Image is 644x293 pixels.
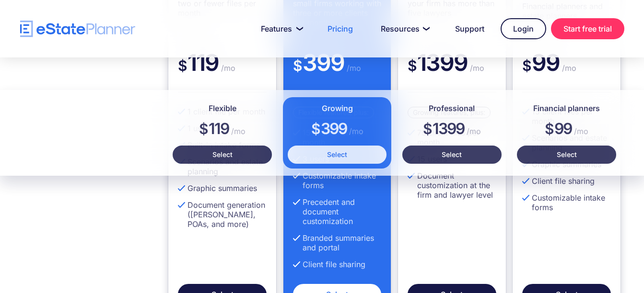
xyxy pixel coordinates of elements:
div: 399 [288,114,387,146]
li: Customizable intake forms [293,171,382,190]
a: Select [402,146,502,164]
a: Select [173,146,272,164]
span: $ [178,57,187,74]
span: /mo [219,63,235,73]
h4: Professional [402,102,502,114]
a: Features [249,19,311,38]
span: /mo [344,63,361,73]
a: Select [288,146,387,164]
span: /mo [464,126,481,136]
li: Precedent and document customization [293,197,382,226]
span: $ [408,57,417,74]
div: 99 [522,48,611,92]
li: Client file sharing [522,176,611,186]
span: $ [423,120,433,137]
li: Branded summaries and portal [293,233,382,252]
a: home [20,21,135,37]
a: Login [501,18,546,39]
span: $ [293,57,303,74]
li: Document customization at the firm and lawyer level [408,171,496,200]
div: 119 [173,114,272,146]
a: Start free trial [551,18,624,39]
h4: Growing [288,102,387,114]
a: Support [444,19,496,38]
li: Document generation ([PERSON_NAME], POAs, and more) [178,200,267,229]
span: /mo [229,126,246,136]
div: 1399 [402,114,502,146]
h4: Financial planners [517,102,616,114]
h4: Flexible [173,102,272,114]
span: /mo [468,63,484,73]
span: $ [311,120,321,137]
div: 1399 [408,48,496,92]
div: 399 [293,48,382,92]
a: Resources [369,19,439,38]
span: $ [522,57,532,74]
span: /mo [560,63,576,73]
span: $ [545,120,554,137]
div: 119 [178,48,267,92]
li: Client file sharing [293,259,382,269]
a: Pricing [316,19,364,38]
li: Graphic summaries [178,183,267,193]
li: Customizable intake forms [522,193,611,212]
span: $ [199,120,209,137]
span: /mo [572,126,588,136]
span: /mo [347,126,363,136]
div: 99 [517,114,616,146]
a: Select [517,146,616,164]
